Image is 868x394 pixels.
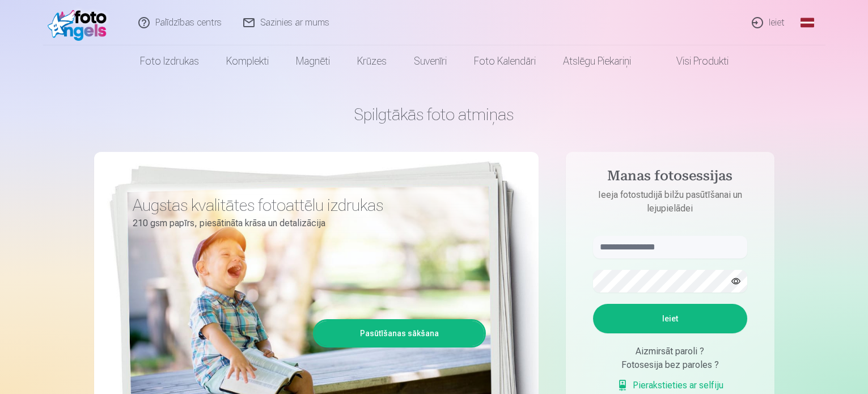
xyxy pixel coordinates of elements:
[593,345,747,358] div: Aizmirsāt paroli ?
[344,45,400,77] a: Krūzes
[460,45,549,77] a: Foto kalendāri
[133,215,477,231] p: 210 gsm papīrs, piesātināta krāsa un detalizācija
[617,379,723,392] a: Pierakstieties ar selfiju
[213,45,282,77] a: Komplekti
[315,321,484,346] a: Pasūtīšanas sākšana
[645,45,742,77] a: Visi produkti
[549,45,645,77] a: Atslēgu piekariņi
[94,104,774,125] h1: Spilgtākās foto atmiņas
[48,5,113,41] img: /fa1
[126,45,213,77] a: Foto izdrukas
[582,168,759,188] h4: Manas fotosessijas
[400,45,460,77] a: Suvenīri
[582,188,759,215] p: Ieeja fotostudijā bilžu pasūtīšanai un lejupielādei
[593,304,747,333] button: Ieiet
[593,358,747,372] div: Fotosesija bez paroles ?
[133,195,477,215] h3: Augstas kvalitātes fotoattēlu izdrukas
[282,45,344,77] a: Magnēti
